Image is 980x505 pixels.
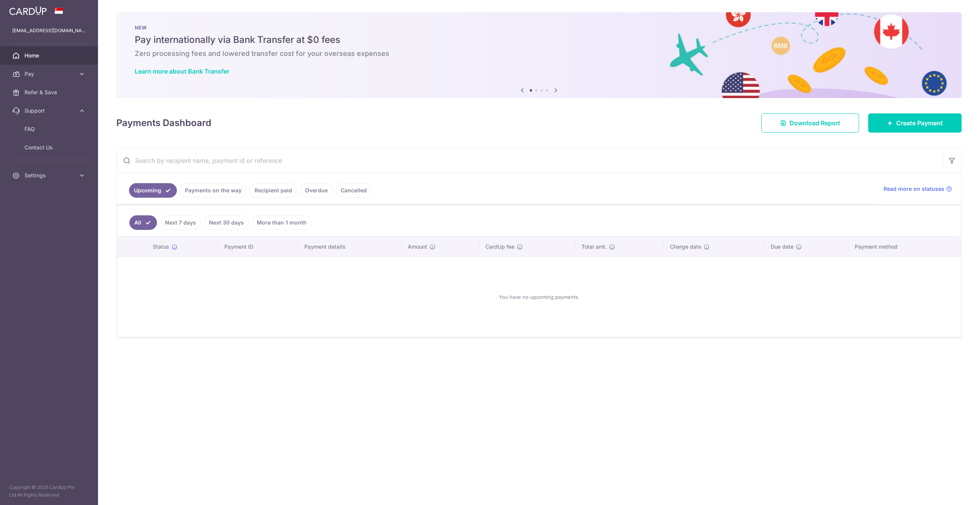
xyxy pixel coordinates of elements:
[9,6,47,15] img: CardUp
[336,183,372,198] a: Cancelled
[884,185,952,193] a: Read more on statuses
[153,243,169,251] span: Status
[24,172,75,179] span: Settings
[160,215,201,230] a: Next 7 days
[670,243,701,251] span: Charge date
[24,89,75,96] span: Refer & Save
[129,215,157,230] a: All
[884,185,944,193] span: Read more on statuses
[116,12,962,98] img: Bank transfer banner
[485,243,514,251] span: CardUp fee
[581,243,607,251] span: Total amt.
[12,27,86,34] p: [EMAIL_ADDRESS][DOMAIN_NAME]
[24,52,75,59] span: Home
[24,107,75,115] span: Support
[789,118,840,128] span: Download Report
[117,148,943,173] input: Search by recipient name, payment id or reference
[771,243,794,251] span: Due date
[135,25,943,31] p: NEW
[129,183,177,198] a: Upcoming
[868,113,962,133] a: Create Payment
[24,144,75,151] span: Contact Us
[180,183,247,198] a: Payments on the way
[24,125,75,133] span: FAQ
[135,67,229,75] a: Learn more about Bank Transfer
[250,183,297,198] a: Recipient paid
[300,183,333,198] a: Overdue
[252,215,312,230] a: More than 1 month
[298,237,402,257] th: Payment details
[761,113,859,133] a: Download Report
[126,263,952,331] div: You have no upcoming payments.
[896,118,943,128] span: Create Payment
[116,116,211,130] h4: Payments Dashboard
[204,215,249,230] a: Next 30 days
[408,243,427,251] span: Amount
[135,49,943,58] h6: Zero processing fees and lowered transfer cost for your overseas expenses
[135,34,943,46] h5: Pay internationally via Bank Transfer at $0 fees
[218,237,298,257] th: Payment ID
[24,70,75,78] span: Pay
[849,237,961,257] th: Payment method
